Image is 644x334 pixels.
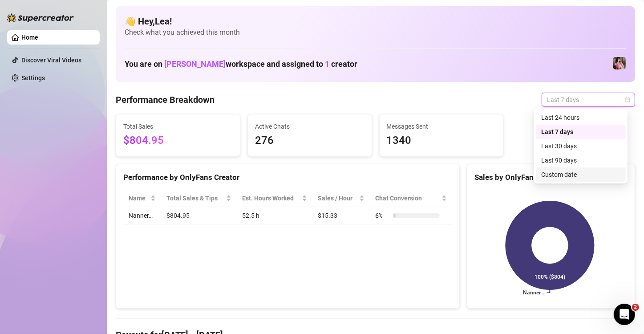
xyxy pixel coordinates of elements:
[547,93,630,106] span: Last 7 days
[123,122,233,131] span: Total Sales
[125,15,626,28] h4: 👋 Hey, Lea !
[312,190,370,207] th: Sales / Hour
[625,97,630,102] span: calendar
[613,57,626,69] img: Nanner
[536,125,626,139] div: Last 7 days
[116,94,215,106] h4: Performance Breakdown
[123,171,452,183] div: Performance by OnlyFans Creator
[164,59,226,69] span: [PERSON_NAME]
[123,132,233,149] span: $804.95
[21,74,45,81] a: Settings
[541,170,620,179] div: Custom date
[536,139,626,153] div: Last 30 days
[161,207,236,224] td: $804.95
[318,193,357,203] span: Sales / Hour
[370,190,452,207] th: Chat Conversion
[7,13,74,22] img: logo-BBDzfeDw.svg
[125,28,626,37] span: Check what you achieved this month
[375,193,440,203] span: Chat Conversion
[123,207,161,224] td: Nanner…
[125,59,357,69] h1: You are on workspace and assigned to creator
[541,141,620,151] div: Last 30 days
[312,207,370,224] td: $15.33
[632,304,639,311] span: 2
[541,155,620,165] div: Last 90 days
[387,122,496,131] span: Messages Sent
[161,190,236,207] th: Total Sales & Tips
[536,167,626,182] div: Custom date
[242,193,300,203] div: Est. Hours Worked
[21,34,38,41] a: Home
[536,153,626,167] div: Last 90 days
[166,193,224,203] span: Total Sales & Tips
[387,132,496,149] span: 1340
[614,304,635,325] iframe: Intercom live chat
[541,113,620,122] div: Last 24 hours
[237,207,312,224] td: 52.5 h
[474,171,628,183] div: Sales by OnlyFans Creator
[536,110,626,125] div: Last 24 hours
[375,211,389,220] span: 6 %
[255,132,365,149] span: 276
[129,193,149,203] span: Name
[21,57,81,64] a: Discover Viral Videos
[523,290,544,296] text: Nanner…
[325,59,329,69] span: 1
[541,127,620,137] div: Last 7 days
[123,190,161,207] th: Name
[255,122,365,131] span: Active Chats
